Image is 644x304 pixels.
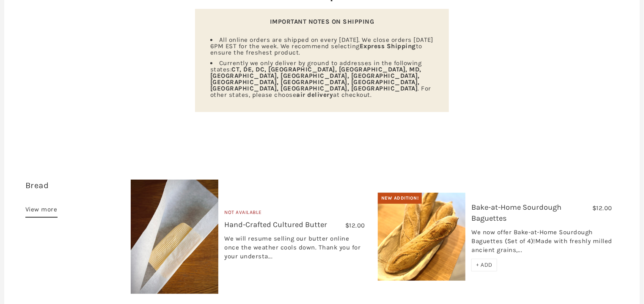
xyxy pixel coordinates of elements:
h3: 10 items [25,180,124,204]
span: All online orders are shipped on every [DATE]. We close orders [DATE] 6PM EST for the week. We re... [210,36,433,56]
a: View more [25,204,58,218]
strong: Express Shipping [360,42,416,50]
a: Bread [25,181,49,190]
div: + ADD [471,259,497,271]
strong: CT, DE, DC, [GEOGRAPHIC_DATA], [GEOGRAPHIC_DATA], MD, [GEOGRAPHIC_DATA], [GEOGRAPHIC_DATA], [GEOG... [210,66,421,92]
div: Not Available [224,208,365,220]
div: New Addition! [378,193,422,204]
span: Currently we only deliver by ground to addresses in the following states: . For other states, ple... [210,59,431,99]
img: Hand-Crafted Cultured Butter [131,180,218,294]
span: + ADD [476,261,493,268]
strong: IMPORTANT NOTES ON SHIPPING [270,18,374,25]
span: $12.00 [345,222,365,229]
a: Bake-at-Home Sourdough Baguettes [471,203,561,222]
strong: air delivery [297,91,333,99]
img: Bake-at-Home Sourdough Baguettes [378,193,465,281]
div: We will resume selling our butter online once the weather cools down. Thank you for your understa... [224,234,365,265]
div: We now offer Bake-at-Home Sourdough Baguettes (Set of 4)!Made with freshly milled ancient grains,... [471,228,612,259]
a: Hand-Crafted Cultured Butter [224,220,327,229]
span: $12.00 [592,204,612,212]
